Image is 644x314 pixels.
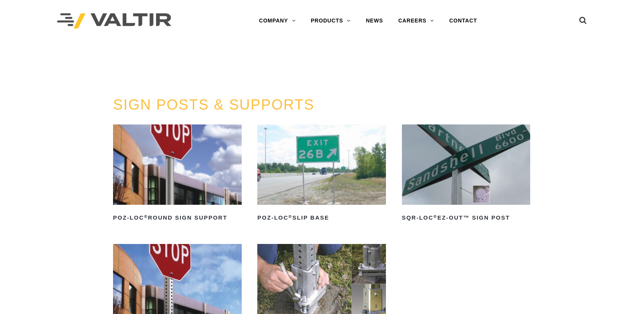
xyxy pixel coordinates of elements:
a: POZ-LOC®Round Sign Support [113,124,242,224]
a: COMPANY [251,13,303,29]
a: CONTACT [442,13,485,29]
a: SIGN POSTS & SUPPORTS [113,97,314,113]
a: SQR-LOC®EZ-Out™ Sign Post [402,124,531,224]
sup: ® [289,214,292,219]
h2: POZ-LOC Slip Base [257,212,386,224]
sup: ® [434,214,437,219]
a: PRODUCTS [303,13,358,29]
h2: SQR-LOC EZ-Out™ Sign Post [402,212,531,224]
h2: POZ-LOC Round Sign Support [113,212,242,224]
a: NEWS [358,13,391,29]
a: CAREERS [391,13,442,29]
img: Valtir [57,13,171,29]
a: POZ-LOC®Slip Base [257,124,386,224]
sup: ® [144,214,148,219]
